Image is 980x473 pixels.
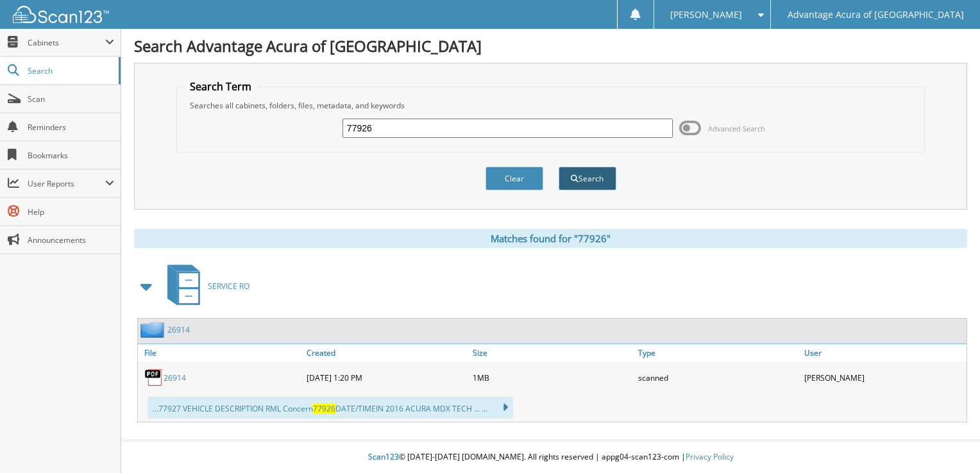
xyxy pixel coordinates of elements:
[635,344,800,361] a: Type
[28,235,114,245] span: Announcements
[28,37,105,48] span: Cabinets
[469,344,635,361] a: Size
[916,411,980,473] iframe: Chat Widget
[303,344,469,361] a: Created
[469,365,635,390] div: 1MB
[134,229,967,248] div: Matches found for "77926"
[140,322,167,338] img: folder2.png
[28,178,105,189] span: User Reports
[801,365,967,390] div: [PERSON_NAME]
[28,122,114,133] span: Reminders
[635,365,800,390] div: scanned
[28,150,114,161] span: Bookmarks
[148,397,513,419] div: ...77927 VEHICLE DESCRIPTION RML Concern DATE/TIMEIN 2016 ACURA MDX TECH ... ...
[788,11,964,19] span: Advantage Acura of [GEOGRAPHIC_DATA]
[28,65,112,76] span: Search
[303,365,469,390] div: [DATE] 1:20 PM
[208,281,249,292] span: SERVICE RO
[183,100,918,111] div: Searches all cabinets, folders, files, metadata, and keywords
[121,442,980,473] div: © [DATE]-[DATE] [DOMAIN_NAME]. All rights reserved | appg04-scan123-com |
[559,167,616,190] button: Search
[134,35,967,56] h1: Search Advantage Acura of [GEOGRAPHIC_DATA]
[144,368,164,387] img: PDF.png
[13,6,109,23] img: scan123-logo-white.svg
[138,344,303,361] a: File
[801,344,967,361] a: User
[160,261,249,311] a: SERVICE RO
[183,79,258,94] legend: Search Term
[686,451,734,462] a: Privacy Policy
[368,451,399,462] span: Scan123
[28,94,114,104] span: Scan
[313,403,335,414] span: 77926
[28,206,114,217] span: Help
[708,124,765,133] span: Advanced Search
[164,372,186,383] a: 26914
[167,324,190,335] a: 26914
[670,11,742,19] span: [PERSON_NAME]
[486,167,543,190] button: Clear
